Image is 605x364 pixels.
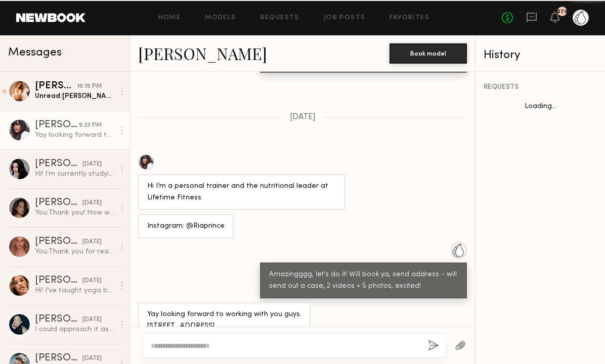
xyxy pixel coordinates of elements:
[35,276,82,286] div: [PERSON_NAME]
[82,315,102,325] div: [DATE]
[82,276,102,286] div: [DATE]
[35,353,82,363] div: [PERSON_NAME]
[205,15,236,21] a: Models
[158,15,181,21] a: Home
[35,169,114,179] div: Hi! I’m currently studying Kinesiology and awaiting approval for my Pilates certification. In the...
[261,15,299,21] a: Requests
[147,309,301,332] div: Yay looking forward to working with you guys. [STREET_ADDRESS]
[147,181,336,204] div: Hi I’m a personal trainer and the nutritional leader at Lifetime Fitness.
[147,221,225,232] div: Instagram: @Riaprince
[390,43,467,64] button: Book model
[484,84,597,91] div: REQUESTS
[79,121,102,130] div: 9:23 PM
[138,42,267,64] a: [PERSON_NAME]
[390,48,467,57] a: Book model
[82,198,102,208] div: [DATE]
[35,130,114,140] div: Yay looking forward to working with you guys. [STREET_ADDRESS]
[82,160,102,169] div: [DATE]
[35,159,82,169] div: [PERSON_NAME]
[35,247,114,256] div: You: Thank you for reaching out! Whats your instagram? Are you a nutritionist? Yoga teacher? etc.
[35,315,82,325] div: [PERSON_NAME]
[35,208,114,218] div: You: Thank you! How would you approach it as a biochemist?
[77,82,102,91] div: 10:15 PM
[269,269,458,292] div: Amazingggg, let's do it! Will book ya, send address - will send out a case, 2 videos + 5 photos, ...
[324,15,366,21] a: Job Posts
[35,120,79,130] div: [PERSON_NAME]
[476,103,605,110] div: Loading...
[82,237,102,247] div: [DATE]
[484,49,597,61] div: History
[557,9,568,15] div: 279
[35,91,114,101] div: Unread: [PERSON_NAME] excited to work together! Im unable to find the job listing, if you wouldnt...
[35,198,82,208] div: [PERSON_NAME]
[35,81,77,91] div: [PERSON_NAME]
[8,47,62,59] span: Messages
[82,354,102,363] div: [DATE]
[35,237,82,247] div: [PERSON_NAME]
[290,113,316,122] span: [DATE]
[35,286,114,295] div: Hi! I’ve taught yoga but not currently a teacher. @itsjacquelinereyes
[35,325,114,334] div: I could approach it as a new mom I’ve taken chlorophyll during pregnancy too
[390,15,429,21] a: Favorites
